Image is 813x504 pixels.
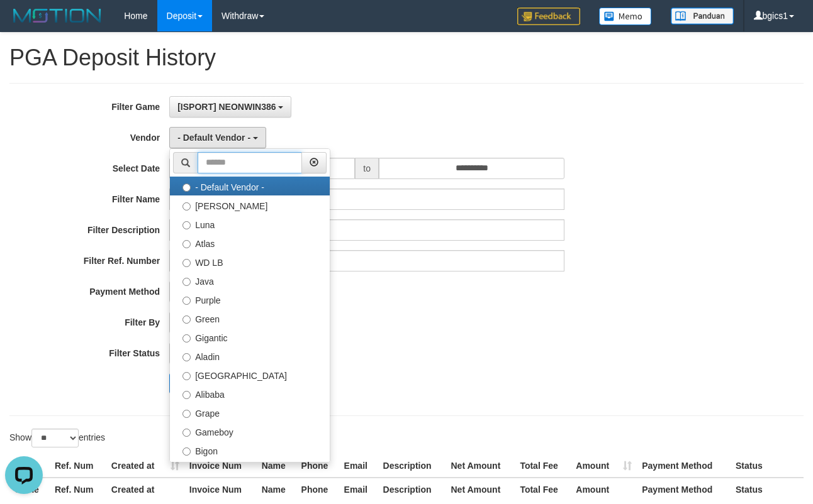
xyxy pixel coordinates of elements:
th: Description [378,454,446,478]
button: Open LiveChat chat widget [5,5,43,43]
label: Bigon [170,441,330,459]
input: Bigon [182,447,191,456]
th: Status [731,454,804,478]
input: [PERSON_NAME] [182,202,191,211]
label: Alibaba [170,384,330,403]
th: Ref. Num [50,478,106,501]
th: Phone [296,478,339,501]
input: Green [182,315,191,324]
th: Invoice Num [184,454,257,478]
input: Aladin [182,353,191,361]
label: Grape [170,403,330,422]
button: [ISPORT] NEONWIN386 [169,96,291,118]
input: Gigantic [182,334,191,342]
th: Email [339,454,378,478]
label: Luna [170,214,330,233]
label: Java [170,271,330,290]
input: Grape [182,410,191,418]
span: [ISPORT] NEONWIN386 [177,102,276,112]
th: Phone [296,454,339,478]
input: [GEOGRAPHIC_DATA] [182,372,191,380]
input: WD LB [182,259,191,267]
th: Created at [106,478,184,501]
span: - Default Vendor - [177,133,250,143]
button: - Default Vendor - [169,127,266,148]
img: MOTION_logo.png [9,6,105,25]
input: Gameboy [182,429,191,437]
th: Amount [571,454,637,478]
input: Alibaba [182,391,191,399]
label: Gigantic [170,327,330,346]
label: - Default Vendor - [170,177,330,195]
th: Total Fee [515,454,571,478]
th: Status [731,478,804,501]
input: Atlas [182,240,191,248]
label: WD LB [170,252,330,271]
input: Java [182,278,191,286]
th: Amount [571,478,637,501]
h1: PGA Deposit History [9,45,804,70]
label: Green [170,309,330,327]
th: Description [378,478,446,501]
img: Feedback.jpg [517,8,580,25]
label: Aladin [170,346,330,365]
th: Total Fee [515,478,571,501]
label: Gameboy [170,422,330,441]
input: Purple [182,297,191,305]
th: Net Amount [446,454,515,478]
th: Payment Method [637,478,731,501]
th: Net Amount [446,478,515,501]
th: Payment Method [637,454,731,478]
label: Atlas [170,233,330,252]
input: Luna [182,221,191,229]
select: Showentries [31,429,79,447]
label: Allstar [170,459,330,478]
label: [PERSON_NAME] [170,195,330,214]
th: Name [257,454,296,478]
th: Email [339,478,378,501]
th: Invoice Num [184,478,257,501]
input: - Default Vendor - [182,184,191,192]
label: [GEOGRAPHIC_DATA] [170,365,330,384]
th: Ref. Num [50,454,106,478]
th: Name [257,478,296,501]
label: Purple [170,290,330,309]
label: Show entries [9,429,105,447]
img: Button%20Memo.svg [599,8,652,25]
span: to [355,158,379,179]
img: panduan.png [671,8,734,25]
th: Created at [106,454,184,478]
